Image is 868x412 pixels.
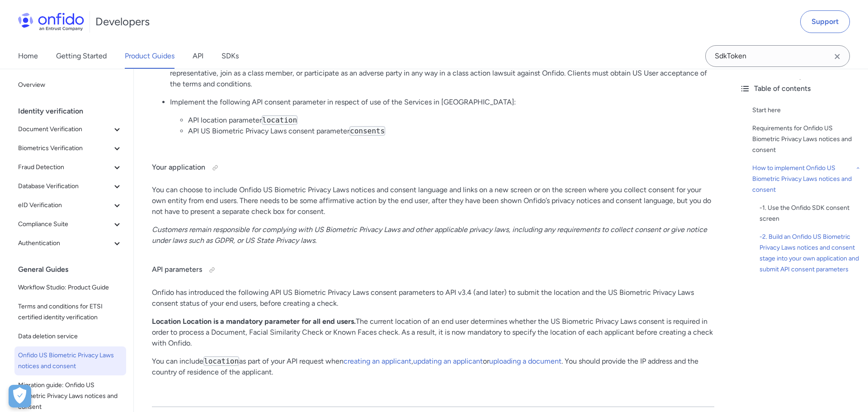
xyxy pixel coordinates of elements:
[14,346,126,375] a: Onfido US Biometric Privacy Laws notices and consent
[759,203,861,224] a: -1. Use the Onfido SDK consent screen
[188,115,714,126] li: API location parameter
[183,317,356,326] strong: Location is a mandatory parameter for all end users.
[752,163,861,195] a: How to implement Onfido US Biometric Privacy Laws notices and consent
[14,120,126,138] button: Document Verification
[262,115,297,125] code: location
[152,225,707,245] em: Customers remain responsible for complying with US Biometric Privacy Laws and other applicable pr...
[800,10,850,33] a: Support
[759,232,861,275] div: - 2. Build an Onfido US Biometric Privacy Laws notices and consent stage into your own applicatio...
[152,287,714,309] p: Onfido has introduced the following API US Biometric Privacy Laws consent parameters to API v3.4 ...
[14,327,126,346] a: Data deletion service
[759,232,861,275] a: -2. Build an Onfido US Biometric Privacy Laws notices and consent stage into your own application...
[14,298,126,327] a: Terms and conditions for ETSI certified identity verification
[18,162,112,173] span: Fraud Detection
[18,238,112,249] span: Authentication
[18,13,84,31] img: Onfido Logo
[18,43,38,69] a: Home
[18,181,112,192] span: Database Verification
[740,83,861,94] div: Table of contents
[152,356,714,378] p: You can include as part of your API request when , or . You should provide the IP address and the...
[193,43,203,69] a: API
[14,139,126,157] button: Biometrics Verification
[9,385,31,407] div: Cookie Preferences
[489,357,561,365] a: uploading a document
[14,158,126,176] button: Fraud Detection
[152,161,714,175] h4: Your application
[14,215,126,233] button: Compliance Suite
[18,331,123,342] span: Data deletion service
[152,263,714,277] h4: API parameters
[752,123,861,156] a: Requirements for Onfido US Biometric Privacy Laws notices and consent
[125,43,175,69] a: Product Guides
[152,317,181,326] strong: Location
[152,185,714,217] p: You can choose to include Onfido US Biometric Privacy Laws notices and consent language and links...
[14,76,126,94] a: Overview
[349,126,385,136] code: consents
[18,260,130,279] div: General Guides
[14,196,126,214] button: eID Verification
[18,143,112,154] span: Biometrics Verification
[9,385,31,407] button: Open Preferences
[188,126,714,137] li: API US Biometric Privacy Laws consent parameter
[18,350,123,372] span: Onfido US Biometric Privacy Laws notices and consent
[18,301,123,323] span: Terms and conditions for ETSI certified identity verification
[759,203,861,224] div: - 1. Use the Onfido SDK consent screen
[413,357,483,365] a: updating an applicant
[18,200,112,211] span: eID Verification
[56,43,107,69] a: Getting Started
[18,80,123,90] span: Overview
[18,102,130,120] div: Identity verification
[18,282,123,293] span: Workflow Studio: Product Guide
[344,357,411,365] a: creating an applicant
[752,105,861,116] a: Start here
[95,14,150,29] h1: Developers
[14,234,126,252] button: Authentication
[14,279,126,297] a: Workflow Studio: Product Guide
[705,45,850,67] input: Onfido search input field
[203,356,239,366] code: location
[18,219,112,230] span: Compliance Suite
[170,97,714,108] p: Implement the following API consent parameter in respect of use of the Services in [GEOGRAPHIC_DA...
[152,316,714,349] p: The current location of an end user determines whether the US Biometric Privacy Laws consent is r...
[832,51,843,62] svg: Clear search field button
[14,177,126,195] button: Database Verification
[18,124,112,135] span: Document Verification
[222,43,239,69] a: SDKs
